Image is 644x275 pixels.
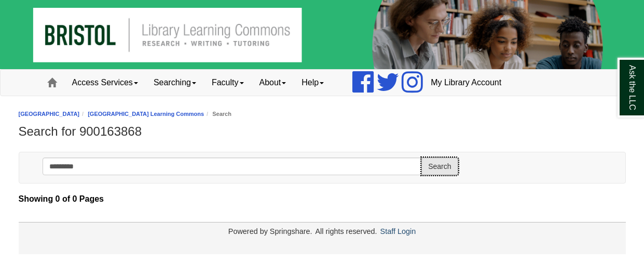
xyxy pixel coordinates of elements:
button: Search [421,158,458,175]
strong: Showing 0 of 0 Pages [19,192,626,206]
div: All rights reserved. [313,227,378,235]
a: Access Services [64,70,146,96]
a: [GEOGRAPHIC_DATA] [19,111,80,117]
a: Faculty [204,70,252,96]
a: Staff Login [380,227,416,235]
a: Searching [146,70,204,96]
li: Search [204,109,231,119]
div: Powered by Springshare. [227,227,314,235]
a: Help [294,70,332,96]
nav: breadcrumb [19,109,626,119]
a: [GEOGRAPHIC_DATA] Learning Commons [88,111,204,117]
a: My Library Account [423,70,509,96]
h1: Search for 900163868 [19,124,626,139]
a: About [252,70,294,96]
